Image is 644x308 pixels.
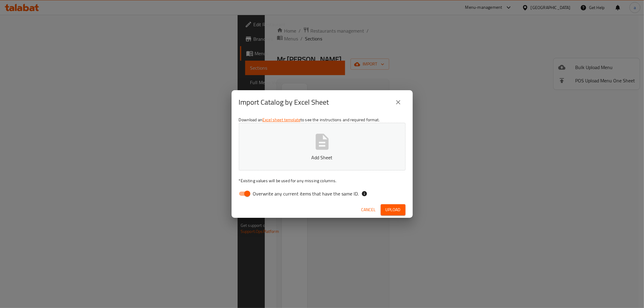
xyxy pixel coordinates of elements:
a: Excel sheet template [262,116,300,124]
span: Upload [386,206,401,214]
span: Cancel [361,206,376,214]
button: Cancel [359,204,378,215]
svg: If the overwrite option isn't selected, then the items that match an existing ID will be ignored ... [361,191,367,197]
h2: Import Catalog by Excel Sheet [239,97,329,107]
button: close [391,95,405,110]
p: Add Sheet [248,154,396,161]
div: Download an to see the instructions and required format. [232,114,413,202]
p: Existing values will be used for any missing columns. [239,178,405,184]
span: Overwrite any current items that have the same ID. [253,190,359,197]
button: Upload [381,204,405,215]
button: Add Sheet [239,123,405,170]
